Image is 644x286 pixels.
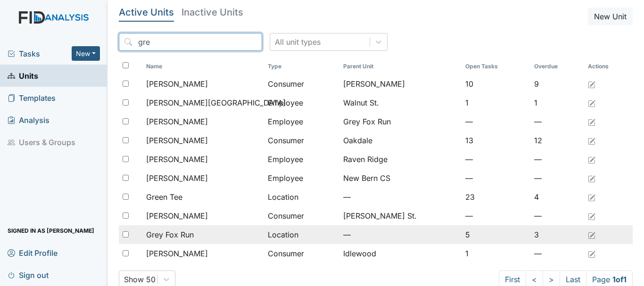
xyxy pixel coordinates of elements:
[146,97,286,108] span: [PERSON_NAME][GEOGRAPHIC_DATA]
[530,150,584,169] td: —
[264,225,339,244] td: Location
[72,46,100,61] button: New
[339,112,461,131] td: Grey Fox Run
[119,8,174,17] h5: Active Units
[142,58,264,74] th: Toggle SortBy
[462,188,530,206] td: 23
[530,244,584,263] td: —
[530,58,584,74] th: Toggle SortBy
[146,154,208,165] span: [PERSON_NAME]
[588,191,595,203] a: Edit
[339,150,461,169] td: Raven Ridge
[612,275,627,284] strong: 1 of 1
[264,58,339,74] th: Toggle SortBy
[530,225,584,244] td: 3
[264,150,339,169] td: Employee
[146,172,208,184] span: [PERSON_NAME]
[588,97,595,108] a: Edit
[264,188,339,206] td: Location
[462,112,530,131] td: —
[275,36,321,48] div: All unit types
[462,74,530,93] td: 10
[182,8,243,17] h5: Inactive Units
[530,169,584,188] td: —
[8,113,50,127] span: Analysis
[146,191,182,203] span: Green Tee
[588,116,595,127] a: Edit
[339,225,461,244] td: —
[530,93,584,112] td: 1
[462,225,530,244] td: 5
[588,248,595,259] a: Edit
[462,93,530,112] td: 1
[462,58,530,74] th: Toggle SortBy
[119,33,262,51] input: Search...
[8,245,58,260] span: Edit Profile
[339,206,461,225] td: [PERSON_NAME] St.
[146,78,208,90] span: [PERSON_NAME]
[8,48,72,59] a: Tasks
[462,131,530,150] td: 13
[530,188,584,206] td: 4
[146,248,208,259] span: [PERSON_NAME]
[588,154,595,165] a: Edit
[146,210,208,221] span: [PERSON_NAME]
[146,116,208,127] span: [PERSON_NAME]
[339,74,461,93] td: [PERSON_NAME]
[124,274,156,285] div: Show 50
[588,135,595,146] a: Edit
[264,93,339,112] td: Employee
[588,229,595,240] a: Edit
[264,169,339,188] td: Employee
[462,244,530,263] td: 1
[588,78,595,90] a: Edit
[588,210,595,221] a: Edit
[8,268,49,282] span: Sign out
[530,131,584,150] td: 12
[146,229,194,240] span: Grey Fox Run
[264,112,339,131] td: Employee
[146,135,208,146] span: [PERSON_NAME]
[264,131,339,150] td: Consumer
[339,93,461,112] td: Walnut St.
[339,244,461,263] td: Idlewood
[462,150,530,169] td: —
[8,68,38,83] span: Units
[339,169,461,188] td: New Bern CS
[8,223,94,238] span: Signed in as [PERSON_NAME]
[339,131,461,150] td: Oakdale
[584,58,631,74] th: Actions
[530,206,584,225] td: —
[264,206,339,225] td: Consumer
[530,74,584,93] td: 9
[588,172,595,184] a: Edit
[462,169,530,188] td: —
[264,244,339,263] td: Consumer
[462,206,530,225] td: —
[339,58,461,74] th: Toggle SortBy
[123,62,129,68] input: Toggle All Rows Selected
[8,90,56,105] span: Templates
[339,188,461,206] td: —
[264,74,339,93] td: Consumer
[588,8,633,25] button: New Unit
[530,112,584,131] td: —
